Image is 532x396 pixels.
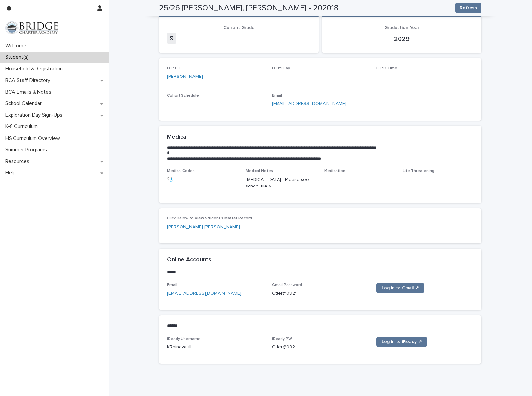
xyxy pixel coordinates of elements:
p: Summer Programs [3,147,52,153]
span: Email [272,94,282,98]
p: BCA Staff Directory [3,77,56,84]
span: iReady PW [272,337,292,341]
p: [MEDICAL_DATA] - Please see school file // [246,176,316,190]
a: [PERSON_NAME] [167,73,203,80]
p: - [324,176,395,183]
span: Click Below to View Student's Master Record [167,216,252,220]
p: - [272,73,369,80]
span: 9 [167,33,176,44]
span: Medical Codes [167,169,195,173]
button: Refresh [455,3,481,13]
p: Resources [3,158,35,165]
span: Refresh [460,5,477,11]
a: [EMAIL_ADDRESS][DOMAIN_NAME] [167,291,241,296]
a: Log in to iReady ↗ [376,337,427,347]
p: Otter@0921 [272,290,369,297]
p: - [376,73,473,80]
p: HS Curriculum Overview [3,135,65,142]
h2: 25/26 [PERSON_NAME], [PERSON_NAME] - 202018 [159,3,338,13]
span: Log in to iReady ↗ [382,340,422,344]
span: Medication [324,169,345,173]
a: Log in to Gmail ↗ [376,283,424,293]
h2: Online Accounts [167,256,211,264]
p: Household & Registration [3,66,68,72]
span: Medical Notes [246,169,273,173]
p: 🩺 [167,176,238,183]
span: LC 1:1 Time [376,66,397,70]
span: LC / EC [167,66,180,70]
p: - [403,176,473,183]
p: 2029 [330,35,473,43]
p: School Calendar [3,100,47,107]
span: Life Threatening [403,169,434,173]
p: Help [3,170,21,176]
span: Graduation Year [384,25,419,30]
span: Gmail Password [272,283,302,287]
span: Cohort Schedule [167,94,199,98]
span: Current Grade [223,25,254,30]
p: K-8 Curriculum [3,123,43,130]
p: Welcome [3,43,32,49]
h2: Medical [167,134,188,141]
p: Student(s) [3,54,34,60]
span: iReady Username [167,337,201,341]
a: [PERSON_NAME] [PERSON_NAME] [167,224,240,231]
img: V1C1m3IdTEidaUdm9Hs0 [5,21,58,34]
p: BCA Emails & Notes [3,89,57,95]
span: LC 1:1 Day [272,66,290,70]
a: - [167,100,168,107]
p: Otter@0921 [272,344,369,351]
p: Exploration Day Sign-Ups [3,112,68,118]
span: Email [167,283,177,287]
span: Log in to Gmail ↗ [382,286,419,290]
p: KRhinevault [167,344,264,351]
a: [EMAIL_ADDRESS][DOMAIN_NAME] [272,101,346,106]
